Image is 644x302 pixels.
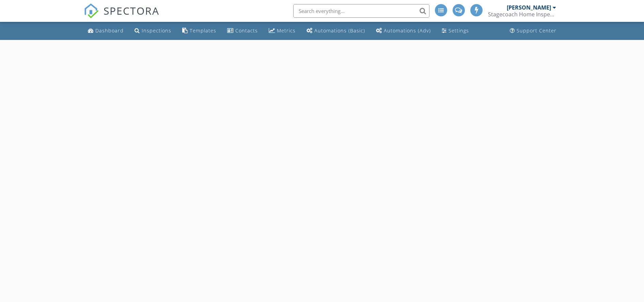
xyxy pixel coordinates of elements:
[373,25,434,37] a: Automations (Advanced)
[304,25,368,37] a: Automations (Basic)
[277,27,296,34] div: Metrics
[84,9,159,24] a: SPECTORA
[190,27,216,34] div: Templates
[384,27,431,34] div: Automations (Adv)
[235,27,258,34] div: Contacts
[449,27,469,34] div: Settings
[104,3,159,18] span: SPECTORA
[517,27,556,34] div: Support Center
[84,3,99,18] img: The Best Home Inspection Software - Spectora
[507,4,551,11] div: [PERSON_NAME]
[314,27,365,34] div: Automations (Basic)
[293,4,429,18] input: Search everything...
[85,25,126,37] a: Dashboard
[507,25,559,37] a: Support Center
[132,25,174,37] a: Inspections
[95,27,124,34] div: Dashboard
[488,11,556,18] div: Stagecoach Home Inspections, LLC
[266,25,298,37] a: Metrics
[179,25,219,37] a: Templates
[224,25,261,37] a: Contacts
[142,27,171,34] div: Inspections
[439,25,472,37] a: Settings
